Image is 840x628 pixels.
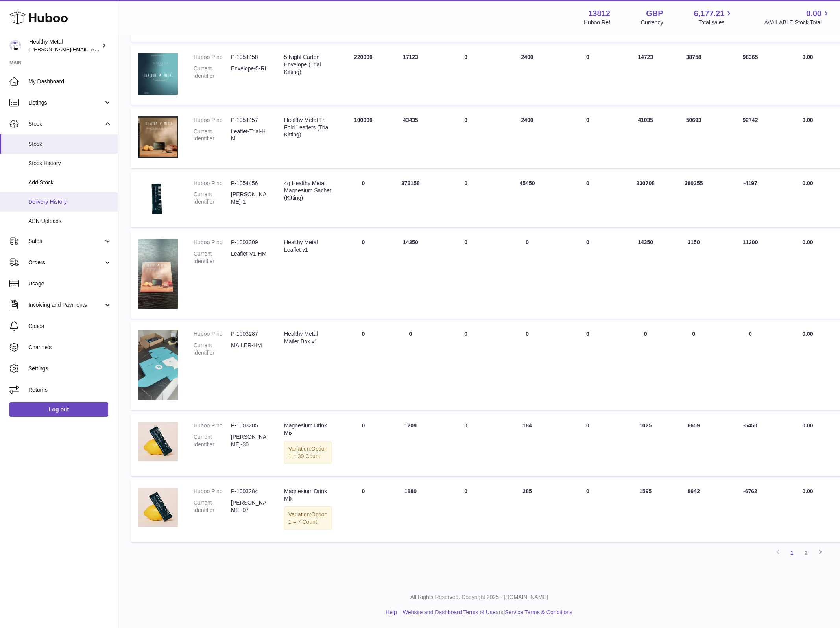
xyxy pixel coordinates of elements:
[138,239,178,309] img: product image
[194,330,231,338] dt: Huboo P no
[434,109,498,168] td: 0
[231,53,268,61] dd: P-1054458
[434,480,498,542] td: 0
[284,330,332,345] div: Healthy Metal Mailer Box v1
[387,172,434,227] td: 376158
[28,259,103,266] span: Orders
[29,38,100,53] div: Healthy Metal
[231,128,268,143] dd: Leaflet-Trial-HM
[799,546,813,560] a: 2
[672,46,715,105] td: 38758
[231,330,268,338] dd: P-1003287
[586,422,589,429] span: 0
[715,480,786,542] td: -6762
[641,19,663,26] div: Currency
[28,179,112,186] span: Add Stock
[138,330,178,400] img: product image
[28,140,112,148] span: Stock
[231,191,268,206] dd: [PERSON_NAME]-1
[340,172,387,227] td: 0
[785,546,799,560] a: 1
[498,480,557,542] td: 285
[584,19,610,26] div: Huboo Ref
[28,99,103,107] span: Listings
[194,422,231,429] dt: Huboo P no
[715,46,786,105] td: 98365
[586,239,589,245] span: 0
[231,250,268,265] dd: Leaflet-V1-HM
[284,180,332,202] div: 4g Healthy Metal Magnesium Sachet (Kitting)
[231,422,268,429] dd: P-1003285
[403,609,496,615] a: Website and Dashboard Terms of Use
[588,8,610,19] strong: 13812
[284,239,332,254] div: Healthy Metal Leaflet v1
[672,172,715,227] td: 380355
[284,422,332,437] div: Magnesium Drink Mix
[138,488,178,527] img: product image
[28,238,103,245] span: Sales
[498,46,557,105] td: 2400
[698,19,733,26] span: Total sales
[284,441,332,464] div: Variation:
[619,46,672,105] td: 14723
[340,46,387,105] td: 220000
[28,365,112,372] span: Settings
[288,446,327,459] span: Option 1 = 30 Count;
[231,342,268,357] dd: MAILER-HM
[284,53,332,76] div: 5 Night Carton Envelope (Trial Kitting)
[802,331,813,337] span: 0.00
[694,8,725,19] span: 6,177.21
[340,231,387,319] td: 0
[284,116,332,139] div: Healthy Metal Tri Fold Leaflets (Trial Kitting)
[387,322,434,410] td: 0
[231,499,268,514] dd: [PERSON_NAME]-07
[672,480,715,542] td: 8642
[28,301,103,309] span: Invoicing and Payments
[194,191,231,206] dt: Current identifier
[672,109,715,168] td: 50693
[29,46,158,52] span: [PERSON_NAME][EMAIL_ADDRESS][DOMAIN_NAME]
[498,109,557,168] td: 2400
[138,53,178,95] img: product image
[715,322,786,410] td: 0
[28,198,112,206] span: Delivery History
[194,342,231,357] dt: Current identifier
[28,386,112,394] span: Returns
[194,128,231,143] dt: Current identifier
[694,8,734,26] a: 6,177.21 Total sales
[802,239,813,245] span: 0.00
[715,172,786,227] td: -4197
[434,172,498,227] td: 0
[231,116,268,124] dd: P-1054457
[715,231,786,319] td: 11200
[284,488,332,503] div: Magnesium Drink Mix
[387,46,434,105] td: 17123
[646,8,663,19] strong: GBP
[586,331,589,337] span: 0
[194,488,231,495] dt: Huboo P no
[28,217,112,225] span: ASN Uploads
[194,433,231,448] dt: Current identifier
[498,172,557,227] td: 45450
[231,433,268,448] dd: [PERSON_NAME]-30
[387,109,434,168] td: 43435
[194,250,231,265] dt: Current identifier
[619,109,672,168] td: 41035
[586,180,589,186] span: 0
[194,65,231,80] dt: Current identifier
[619,231,672,319] td: 14350
[387,480,434,542] td: 1880
[9,402,108,416] a: Log out
[498,414,557,476] td: 184
[619,172,672,227] td: 330708
[194,239,231,246] dt: Huboo P no
[340,414,387,476] td: 0
[28,78,112,85] span: My Dashboard
[434,231,498,319] td: 0
[9,40,21,52] img: jose@healthy-metal.com
[434,322,498,410] td: 0
[586,117,589,123] span: 0
[715,414,786,476] td: -5450
[138,116,178,158] img: product image
[28,280,112,287] span: Usage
